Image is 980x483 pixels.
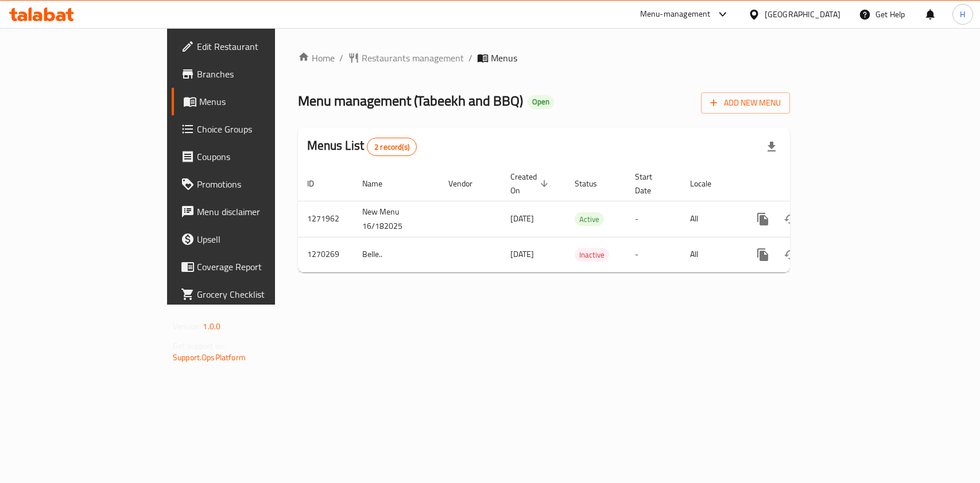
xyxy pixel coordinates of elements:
[197,205,321,219] span: Menu disclaimer
[197,260,321,274] span: Coverage Report
[626,201,681,237] td: -
[197,177,321,191] span: Promotions
[298,88,523,114] span: Menu management ( Tabeekh and BBQ )
[362,51,464,65] span: Restaurants management
[298,166,869,272] table: enhanced table
[575,213,604,226] span: Active
[367,142,416,153] span: 2 record(s)
[468,51,472,65] li: /
[510,170,552,197] span: Created On
[199,95,321,108] span: Menus
[528,97,554,107] span: Open
[348,51,464,65] a: Restaurants management
[765,8,840,21] div: [GEOGRAPHIC_DATA]
[681,201,740,237] td: All
[740,166,869,201] th: Actions
[635,170,667,197] span: Start Date
[173,350,246,365] a: Support.OpsPlatform
[575,177,612,190] span: Status
[172,60,331,88] a: Branches
[339,51,343,65] li: /
[353,237,439,272] td: Belle..
[197,287,321,301] span: Grocery Checklist
[960,8,965,21] span: H
[701,92,790,114] button: Add New Menu
[197,232,321,246] span: Upsell
[749,205,777,233] button: more
[172,115,331,143] a: Choice Groups
[307,177,329,190] span: ID
[777,205,804,233] button: Change Status
[448,177,487,190] span: Vendor
[298,51,790,65] nav: breadcrumb
[681,237,740,272] td: All
[197,122,321,136] span: Choice Groups
[510,211,534,226] span: [DATE]
[758,133,785,161] div: Export file
[575,248,609,262] span: Inactive
[172,88,331,115] a: Menus
[510,247,534,262] span: [DATE]
[367,138,417,156] div: Total records count
[749,241,777,268] button: more
[626,237,681,272] td: -
[307,137,417,156] h2: Menus List
[491,51,517,65] span: Menus
[575,248,609,262] div: Inactive
[172,253,331,281] a: Coverage Report
[710,96,781,110] span: Add New Menu
[197,67,321,81] span: Branches
[173,338,226,353] span: Get support on:
[172,281,331,308] a: Grocery Checklist
[362,177,397,190] span: Name
[197,150,321,163] span: Coupons
[203,319,220,334] span: 1.0.0
[640,7,711,21] div: Menu-management
[173,319,201,334] span: Version:
[172,198,331,225] a: Menu disclaimer
[690,177,726,190] span: Locale
[172,33,331,60] a: Edit Restaurant
[777,241,804,268] button: Change Status
[197,40,321,53] span: Edit Restaurant
[353,201,439,237] td: New Menu 16/182025
[528,95,554,109] div: Open
[172,143,331,170] a: Coupons
[172,170,331,198] a: Promotions
[172,225,331,253] a: Upsell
